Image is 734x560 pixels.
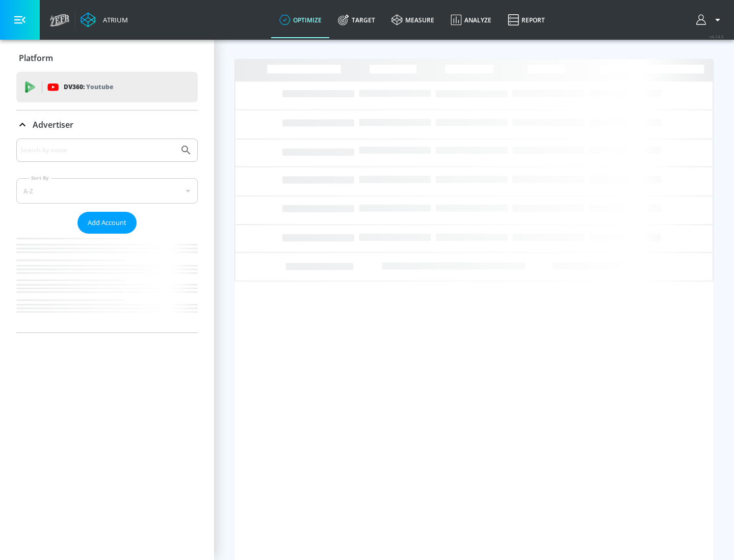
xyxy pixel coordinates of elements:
span: Add Account [88,217,126,229]
p: Platform [19,52,53,64]
a: Target [330,2,383,38]
span: v 4.24.0 [710,34,724,39]
div: Atrium [99,15,128,24]
div: Platform [16,44,198,72]
a: Atrium [81,12,128,27]
label: Sort By [29,175,51,181]
p: Youtube [86,81,113,92]
a: Report [500,2,553,38]
a: measure [383,2,442,38]
nav: list of Advertiser [16,234,198,332]
button: Add Account [77,212,137,234]
div: Advertiser [16,110,198,139]
a: optimize [271,2,330,38]
p: DV360: [64,81,113,93]
a: Analyze [442,2,500,38]
input: Search by name [20,144,175,157]
p: Advertiser [33,119,73,130]
div: Advertiser [16,138,198,332]
div: A-Z [16,178,198,204]
div: DV360: Youtube [16,72,198,102]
